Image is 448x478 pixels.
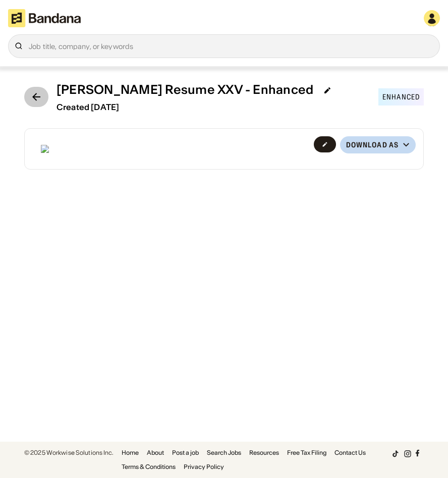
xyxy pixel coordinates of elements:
[172,450,199,456] a: Post a job
[122,464,176,470] a: Terms & Conditions
[249,450,279,456] a: Resources
[334,450,366,456] a: Contact Us
[8,9,81,27] img: Bandana logotype
[57,83,313,97] div: [PERSON_NAME] Resume XXV - Enhanced
[29,42,433,50] div: Job title, company, or keywords
[41,145,107,153] img: resumePreview
[147,450,164,456] a: About
[346,140,399,149] div: Download as
[287,450,326,456] a: Free Tax Filing
[207,450,241,456] a: Search Jobs
[122,450,139,456] a: Home
[378,88,424,105] div: Enhanced
[24,450,114,456] div: © 2025 Workwise Solutions Inc.
[57,102,338,112] div: Created [DATE]
[184,464,224,470] a: Privacy Policy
